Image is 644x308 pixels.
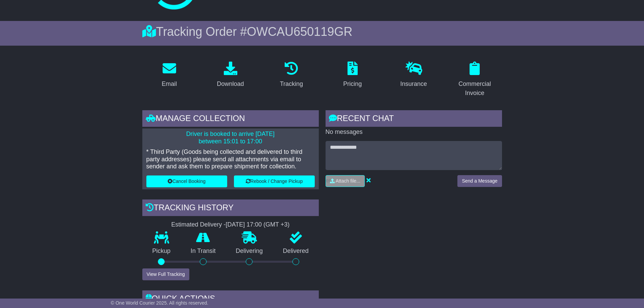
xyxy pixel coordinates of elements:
p: Driver is booked to arrive [DATE] between 15:01 to 17:00 [146,131,315,145]
button: View Full Tracking [142,268,189,280]
div: Tracking [280,79,303,89]
a: Commercial Invoice [448,59,502,100]
div: RECENT CHAT [326,110,502,128]
div: Commercial Invoice [452,79,498,98]
p: Pickup [142,247,181,255]
span: © One World Courier 2025. All rights reserved. [111,300,209,306]
div: Estimated Delivery - [142,221,319,229]
div: Download [217,79,244,89]
div: Manage collection [142,110,319,128]
a: Download [212,59,248,91]
div: Insurance [400,79,427,89]
div: [DATE] 17:00 (GMT +3) [226,221,290,229]
div: Tracking Order # [142,24,502,39]
a: Pricing [339,59,366,91]
p: In Transit [181,247,226,255]
div: Pricing [343,79,362,89]
button: Cancel Booking [146,175,227,187]
span: OWCAU650119GR [247,25,352,39]
p: Delivering [226,247,273,255]
a: Tracking [276,59,307,91]
p: No messages [326,128,502,136]
button: Send a Message [457,175,502,187]
button: Rebook / Change Pickup [234,175,315,187]
a: Email [157,59,181,91]
p: Delivered [273,247,319,255]
a: Insurance [396,59,431,91]
div: Email [162,79,177,89]
p: * Third Party (Goods being collected and delivered to third party addresses) please send all atta... [146,148,315,170]
div: Tracking history [142,199,319,218]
